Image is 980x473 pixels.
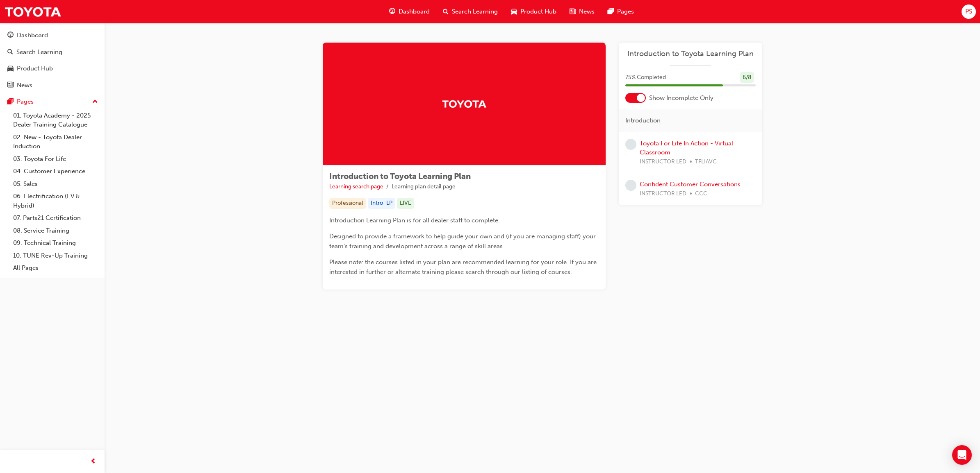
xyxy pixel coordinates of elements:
li: Learning plan detail page [392,182,456,192]
a: Toyota For Life In Action - Virtual Classroom [640,140,733,156]
span: up-icon [92,97,98,107]
span: Pages [617,7,634,16]
a: 08. Service Training [10,224,101,237]
a: 04. Customer Experience [10,165,101,178]
span: INSTRUCTOR LED [640,189,686,199]
a: Product Hub [3,61,101,76]
div: 6 / 8 [740,72,754,83]
a: 05. Sales [10,178,101,190]
a: Dashboard [3,28,101,43]
div: Pages [17,97,34,106]
img: Trak [4,2,62,21]
span: prev-icon [90,457,96,467]
span: learningRecordVerb_NONE-icon [625,139,636,150]
div: Professional [329,198,366,209]
span: PS [965,7,972,16]
span: INSTRUCTOR LED [640,157,686,167]
div: LIVE [397,198,414,209]
span: pages-icon [7,98,14,106]
a: Confident Customer Conversations [640,181,741,188]
a: 09. Technical Training [10,237,101,249]
a: 10. TUNE Rev-Up Training [10,249,101,262]
a: All Pages [10,262,101,274]
a: news-iconNews [563,3,601,20]
div: Dashboard [17,31,48,40]
a: 01. Toyota Academy - 2025 Dealer Training Catalogue [10,109,101,131]
span: news-icon [570,7,576,17]
a: Search Learning [3,45,101,60]
span: search-icon [7,49,13,56]
button: Pages [3,94,101,109]
span: Search Learning [452,7,498,16]
span: pages-icon [608,7,614,17]
a: 07. Parts21 Certification [10,212,101,224]
span: News [579,7,595,16]
span: Dashboard [399,7,430,16]
div: Product Hub [17,64,53,73]
span: guage-icon [7,32,14,39]
a: car-iconProduct Hub [504,3,563,20]
span: 75 % Completed [625,73,666,82]
button: DashboardSearch LearningProduct HubNews [3,26,101,94]
span: search-icon [443,7,449,17]
a: Introduction to Toyota Learning Plan [625,49,756,59]
span: news-icon [7,82,14,89]
span: learningRecordVerb_NONE-icon [625,180,636,191]
span: Introduction to Toyota Learning Plan [329,172,471,181]
span: car-icon [511,7,517,17]
span: car-icon [7,65,14,72]
img: Trak [442,97,487,111]
div: News [17,81,32,90]
a: Learning search page [329,183,383,190]
span: TFLIAVC [695,157,717,167]
a: guage-iconDashboard [383,3,436,20]
span: Introduction Learning Plan is for all dealer staff to complete. [329,217,500,224]
span: Product Hub [520,7,556,16]
a: 02. New - Toyota Dealer Induction [10,131,101,153]
span: Introduction [625,116,661,125]
div: Open Intercom Messenger [952,445,972,465]
a: 06. Electrification (EV & Hybrid) [10,190,101,212]
div: Search Learning [16,48,62,57]
button: PS [962,5,976,19]
a: News [3,78,101,93]
span: Please note: the courses listed in your plan are recommended learning for your role. If you are i... [329,258,598,276]
a: search-iconSearch Learning [436,3,504,20]
span: Designed to provide a framework to help guide your own and (if you are managing staff) your team'... [329,233,597,250]
span: guage-icon [389,7,395,17]
div: Intro_LP [368,198,395,209]
span: Show Incomplete Only [649,93,713,103]
a: 03. Toyota For Life [10,153,101,165]
a: pages-iconPages [601,3,640,20]
span: CCC [695,189,707,199]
